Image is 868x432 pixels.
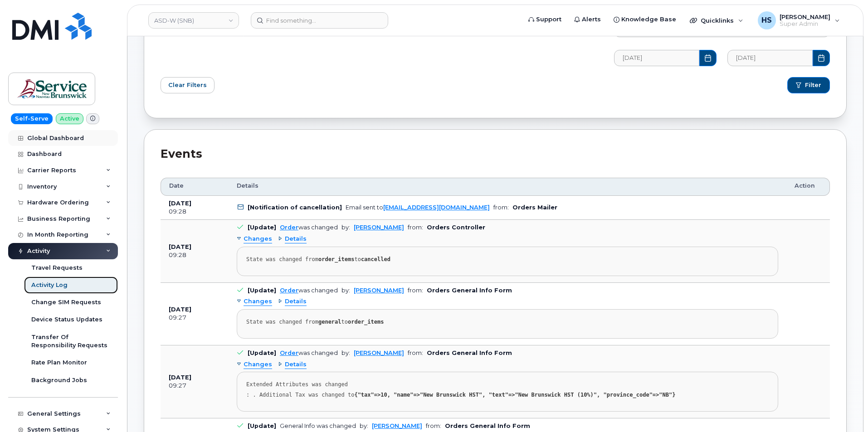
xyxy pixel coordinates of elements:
span: Clear Filters [168,81,207,89]
span: by: [360,422,368,429]
b: [DATE] [169,243,191,250]
span: Changes [244,297,272,306]
div: Email sent to [346,204,490,211]
b: [Update] [248,422,276,429]
b: [DATE] [169,374,191,381]
div: Events [161,146,830,162]
div: was changed [280,349,338,356]
input: MM/DD/YYYY [727,50,813,66]
span: Date [169,182,184,190]
div: : . Additional Tax was changed to [246,392,769,398]
a: [EMAIL_ADDRESS][DOMAIN_NAME] [383,204,490,211]
a: Order [280,349,298,356]
button: Choose Date [813,50,830,66]
div: State was changed from to [246,319,769,325]
span: HS [761,15,772,26]
strong: order_items [318,256,354,262]
span: by: [341,224,350,231]
span: Changes [244,360,272,369]
strong: cancelled [361,256,390,262]
a: [PERSON_NAME] [354,349,404,356]
b: Orders Controller [427,224,485,231]
b: [Update] [248,287,276,294]
span: Details [285,360,307,369]
input: MM/DD/YYYY [614,50,699,66]
span: by: [341,287,350,294]
a: Knowledge Base [607,10,683,29]
span: by: [341,349,350,356]
b: Orders Mailer [512,204,557,211]
a: ASD-W (SNB) [148,12,239,29]
a: Order [280,287,298,294]
button: Choose Date [699,50,717,66]
div: 09:27 [169,314,220,322]
span: from: [408,224,423,231]
strong: {"tax"=>10, "name"=>"New Brunswick HST", "text"=>"New Brunswick HST (10%)", "province_code"=>"NB"} [354,392,675,398]
span: Quicklinks [701,17,734,24]
button: Clear Filters [161,77,215,93]
div: Extended Attributes was changed [246,381,769,388]
span: Details [237,182,258,190]
div: General Info was changed [280,422,356,429]
span: Alerts [582,15,601,24]
th: Action [786,178,830,196]
span: from: [426,422,441,429]
span: Super Admin [780,20,830,28]
b: [DATE] [169,306,191,313]
a: Alerts [568,10,607,29]
span: Filter [805,81,821,89]
button: Filter [787,77,830,93]
div: was changed [280,287,338,294]
span: from: [408,287,423,294]
span: Details [285,297,307,306]
a: Support [522,10,568,29]
span: from: [493,204,509,211]
div: was changed [280,224,338,231]
span: Details [285,235,307,243]
span: Support [536,15,561,24]
b: [Update] [248,349,276,356]
div: State was changed from to [246,256,769,263]
b: Orders General Info Form [445,422,530,429]
a: [PERSON_NAME] [354,224,404,231]
b: [Update] [248,224,276,231]
div: 09:27 [169,382,220,390]
a: [PERSON_NAME] [354,287,404,294]
span: Changes [244,235,272,243]
span: from: [408,349,423,356]
span: [PERSON_NAME] [780,13,830,20]
input: Find something... [251,12,388,29]
b: Orders General Info Form [427,287,512,294]
strong: order_items [348,319,384,325]
div: 09:28 [169,208,220,216]
b: [Notification of cancellation] [248,204,342,211]
a: Order [280,224,298,231]
div: Quicklinks [683,11,750,29]
strong: general [318,319,341,325]
b: Orders General Info Form [427,349,512,356]
a: [PERSON_NAME] [372,422,422,429]
div: Heather Space [751,11,846,29]
span: Knowledge Base [621,15,676,24]
div: 09:28 [169,251,220,259]
b: [DATE] [169,200,191,207]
